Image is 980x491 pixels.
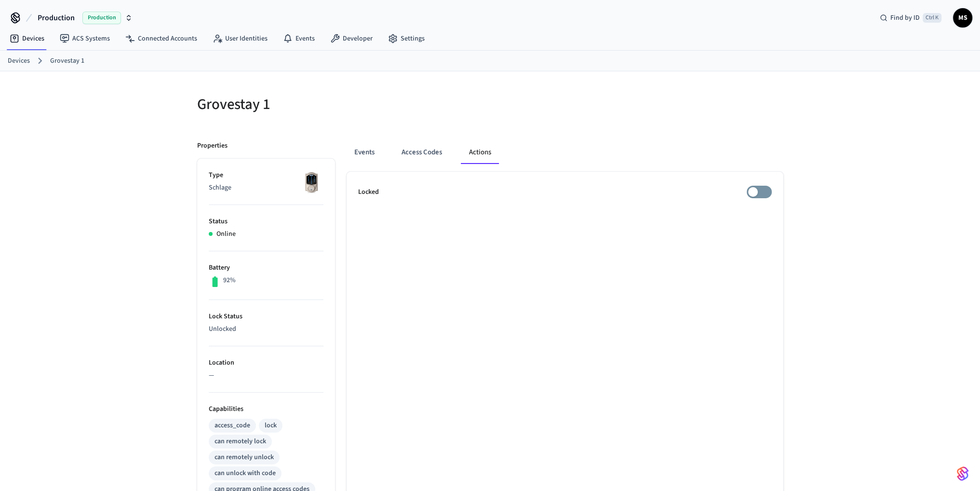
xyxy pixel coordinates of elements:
[215,452,274,463] div: can remotely unlock
[215,436,266,447] div: can remotely lock
[8,56,30,66] a: Devices
[358,187,379,197] p: Locked
[197,141,228,151] p: Properties
[923,13,941,23] span: Ctrl K
[322,30,380,47] a: Developer
[347,141,382,164] button: Events
[209,263,323,273] p: Battery
[394,141,450,164] button: Access Codes
[215,468,276,478] div: can unlock with code
[205,30,275,47] a: User Identities
[209,324,323,334] p: Unlocked
[38,12,75,24] span: Production
[216,229,236,239] p: Online
[197,95,484,114] h5: Grovestay 1
[209,370,323,381] p: —
[82,12,121,24] span: Production
[299,170,323,194] img: Schlage Sense Smart Deadbolt with Camelot Trim, Front
[209,183,323,193] p: Schlage
[209,358,323,368] p: Location
[209,404,323,414] p: Capabilities
[953,8,972,27] button: MS
[347,141,783,164] div: ant example
[50,56,84,66] a: Grovestay 1
[275,30,322,47] a: Events
[223,275,236,286] p: 92%
[2,30,52,47] a: Devices
[209,170,323,180] p: Type
[52,30,118,47] a: ACS Systems
[461,141,499,164] button: Actions
[872,9,949,27] div: Find by IDCtrl K
[209,312,323,322] p: Lock Status
[380,30,432,47] a: Settings
[890,13,920,23] span: Find by ID
[215,421,250,431] div: access_code
[957,466,968,481] img: SeamLogoGradient.69752ec5.svg
[954,9,971,27] span: MS
[118,30,205,47] a: Connected Accounts
[265,421,277,431] div: lock
[209,217,323,227] p: Status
